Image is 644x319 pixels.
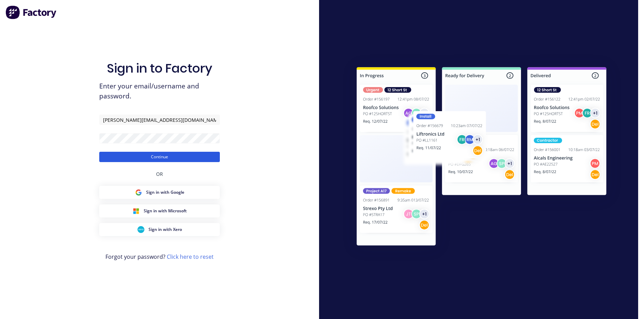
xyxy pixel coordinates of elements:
span: Sign in with Microsoft [144,208,187,214]
img: Google Sign in [135,189,142,196]
img: Xero Sign in [137,226,144,233]
img: Microsoft Sign in [133,208,140,214]
button: Google Sign inSign in with Google [99,186,220,199]
img: Factory [6,6,57,19]
div: OR [156,162,163,186]
a: Click here to reset [167,253,214,260]
button: Microsoft Sign inSign in with Microsoft [99,204,220,217]
h1: Sign in to Factory [107,61,212,76]
span: Sign in with Xero [149,226,182,233]
span: Sign in with Google [146,189,184,195]
input: Email/Username [99,115,220,125]
span: Forgot your password? [105,253,214,261]
img: Sign in [341,53,622,262]
span: Enter your email/username and password. [99,81,220,101]
button: Xero Sign inSign in with Xero [99,223,220,236]
button: Continue [99,152,220,162]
